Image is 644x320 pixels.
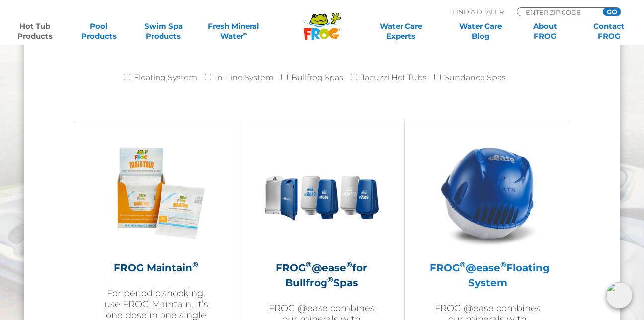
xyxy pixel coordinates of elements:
sup: ® [306,260,312,269]
a: PoolProducts [74,21,124,41]
label: In-Line System [215,68,274,87]
img: openIcon [606,282,632,308]
sup: ® [500,260,506,269]
a: Hot TubProducts [10,21,60,41]
h2: FROG @ease for Bullfrog Spas [264,260,379,290]
a: Fresh MineralWater∞ [203,21,265,41]
label: Jacuzzi Hot Tubs [361,68,427,87]
h2: FROG @ease Floating System [430,260,546,290]
sup: ® [346,260,352,269]
a: ContactFROG [584,21,634,41]
sup: ® [192,260,198,269]
p: Find A Dealer [452,7,504,16]
img: Frog_Maintain_Hero-2-v2-300x300.png [98,135,214,250]
sup: ∞ [243,30,247,37]
img: bullfrog-product-hero-300x300.png [264,135,379,250]
sup: ® [460,260,466,269]
a: Water CareExperts [360,21,441,41]
label: Floating System [134,68,197,87]
input: GO [603,8,621,16]
label: Bullfrog Spas [291,68,343,87]
a: Water CareBlog [456,21,505,41]
h2: FROG Maintain [98,260,214,275]
a: AboutFROG [520,21,569,41]
sup: ® [327,275,333,284]
label: Sundance Spas [444,68,506,87]
input: Zip Code Form [525,8,592,16]
a: Swim SpaProducts [138,21,188,41]
img: hot-tub-product-atease-system-300x300.png [430,135,545,250]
